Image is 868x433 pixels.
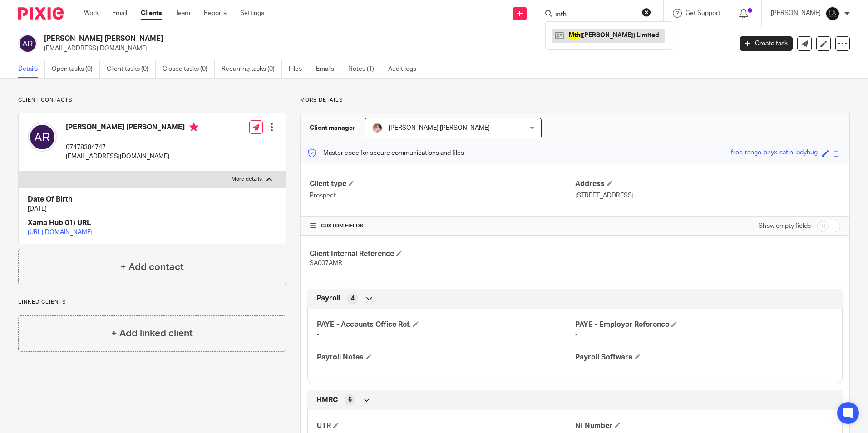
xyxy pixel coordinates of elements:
a: Open tasks (0) [52,60,100,78]
a: Emails [316,60,341,78]
p: Master code for secure communications and files [307,148,464,157]
span: Get Support [686,10,720,16]
span: [PERSON_NAME] [PERSON_NAME] [389,125,490,131]
p: [PERSON_NAME] [771,9,821,18]
a: Client tasks (0) [107,60,156,78]
p: More details [300,97,850,104]
h4: CUSTOM FIELDS [310,222,575,230]
h4: [PERSON_NAME] [PERSON_NAME] [66,123,198,134]
h3: Client manager [310,123,355,133]
p: [STREET_ADDRESS] [575,191,840,200]
h4: NI Number [575,421,833,431]
h4: UTR [317,421,575,431]
a: Create task [740,36,793,51]
p: Linked clients [18,299,286,306]
h4: PAYE - Employer Reference [575,320,833,330]
a: Details [18,60,45,78]
div: free-range-onyx-satin-ladybug [731,148,818,158]
p: [DATE] [28,204,276,213]
p: Prospect [310,191,575,200]
p: 07478384747 [66,143,198,152]
img: svg%3E [28,123,57,152]
label: Show empty fields [759,221,811,231]
h4: Date Of Birth [28,195,276,204]
h4: PAYE - Accounts Office Ref. [317,320,575,330]
i: Primary [189,123,198,132]
h4: Payroll Notes [317,353,575,362]
h4: Client type [310,179,575,189]
a: Work [84,9,99,18]
span: - [575,364,577,370]
h2: [PERSON_NAME] [PERSON_NAME] [44,34,590,44]
span: - [317,364,319,370]
img: Lockhart+Amin+-+1024x1024+-+light+on+dark.jpg [825,6,840,21]
a: Settings [240,9,264,18]
h4: Xama Hub 01) URL [28,218,276,228]
a: Files [289,60,309,78]
a: Email [112,9,127,18]
span: - [317,331,319,337]
a: Notes (1) [348,60,381,78]
p: [EMAIL_ADDRESS][DOMAIN_NAME] [66,152,198,161]
h4: Payroll Software [575,353,833,362]
img: Pixie [18,7,64,20]
span: HMRC [316,395,338,405]
a: Recurring tasks (0) [222,60,282,78]
span: - [575,331,577,337]
img: Snapchat-630390547_1.png [372,123,383,133]
span: 4 [351,294,355,303]
a: [URL][DOMAIN_NAME] [28,229,93,236]
h4: Client Internal Reference [310,249,575,259]
span: 6 [348,395,352,404]
a: Clients [141,9,162,18]
span: SA007AMR [310,260,342,266]
p: [EMAIL_ADDRESS][DOMAIN_NAME] [44,44,726,53]
a: Team [175,9,190,18]
p: More details [232,176,262,183]
span: Payroll [316,294,340,303]
a: Reports [204,9,227,18]
a: Audit logs [388,60,423,78]
h4: Address [575,179,840,189]
input: Search [554,11,636,19]
img: svg%3E [18,34,37,53]
h4: + Add contact [120,260,184,274]
button: Clear [642,8,651,17]
p: Client contacts [18,97,286,104]
h4: + Add linked client [111,326,193,340]
a: Closed tasks (0) [163,60,215,78]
